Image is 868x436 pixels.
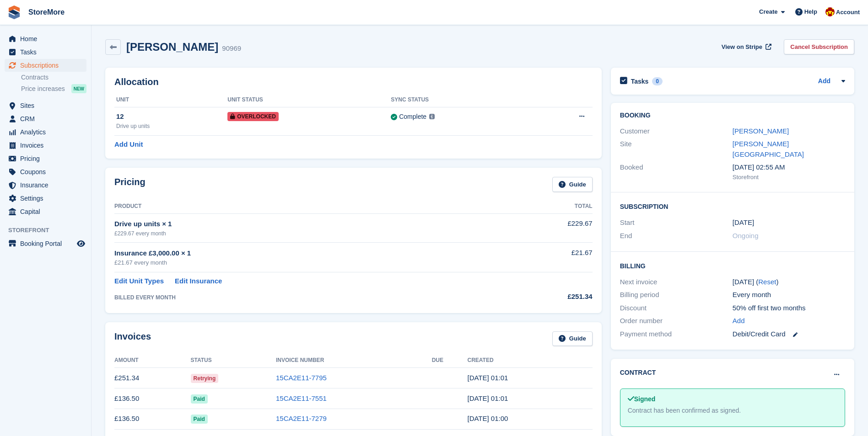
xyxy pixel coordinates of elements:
h2: Subscription [620,202,845,211]
div: Order number [620,316,733,326]
img: Store More Team [825,7,835,16]
h2: Tasks [631,77,649,85]
div: Every month [733,290,845,300]
div: NEW [71,84,86,93]
th: Amount [114,353,191,368]
h2: Billing [620,261,845,270]
a: menu [5,32,86,45]
a: 15CA2E11-7551 [276,394,327,402]
div: £21.67 every month [114,258,503,267]
div: £229.67 every month [114,229,503,238]
a: Add [818,76,830,87]
div: [DATE] ( ) [733,277,845,287]
a: menu [5,99,86,112]
div: Drive up units [116,122,227,130]
span: Create [759,7,777,16]
div: Customer [620,126,733,137]
time: 2025-06-18 00:00:45 UTC [467,415,508,422]
time: 2025-06-18 00:00:00 UTC [733,218,754,228]
h2: Invoices [114,331,151,346]
a: StoreMore [25,5,68,20]
a: Price increases NEW [21,84,86,94]
a: View on Stripe [718,39,773,54]
div: Next invoice [620,277,733,287]
a: Cancel Subscription [784,39,854,54]
th: Sync Status [391,93,531,107]
div: Contract has been confirmed as signed. [628,406,837,415]
a: menu [5,179,86,191]
div: Debit/Credit Card [733,329,845,340]
th: Invoice Number [276,353,432,368]
td: £21.67 [503,243,593,272]
th: Unit [114,93,227,107]
span: Paid [191,394,208,404]
div: 0 [652,77,663,85]
a: Edit Insurance [175,276,222,287]
a: menu [5,237,86,250]
a: Reset [758,278,776,286]
div: Discount [620,303,733,314]
span: Retrying [191,374,219,383]
span: Sites [20,99,75,112]
span: Capital [20,205,75,218]
span: View on Stripe [722,43,762,52]
a: Contracts [21,73,86,82]
th: Product [114,199,503,214]
span: Price increases [21,85,65,93]
time: 2025-07-18 00:01:33 UTC [467,394,508,402]
span: CRM [20,112,75,125]
div: [DATE] 02:55 AM [733,162,845,173]
span: Storefront [8,226,91,235]
span: Analytics [20,126,75,138]
span: Pricing [20,152,75,165]
a: Preview store [75,238,86,249]
a: menu [5,165,86,178]
div: Payment method [620,329,733,340]
a: menu [5,126,86,138]
span: Subscriptions [20,59,75,72]
div: Booked [620,162,733,181]
a: menu [5,46,86,58]
h2: Allocation [114,77,593,87]
span: Ongoing [733,232,759,239]
div: Insurance £3,000.00 × 1 [114,248,503,259]
a: 15CA2E11-7795 [276,374,327,382]
span: Coupons [20,165,75,178]
span: Overlocked [227,112,279,121]
div: BILLED EVERY MONTH [114,293,503,302]
div: Billing period [620,290,733,300]
a: Guide [552,177,593,192]
div: Site [620,139,733,160]
span: Booking Portal [20,237,75,250]
h2: [PERSON_NAME] [126,41,218,53]
a: Add [733,316,745,326]
span: Paid [191,415,208,424]
span: Account [836,8,860,17]
td: £251.34 [114,368,191,388]
time: 2025-08-18 00:01:00 UTC [467,374,508,382]
a: menu [5,59,86,72]
div: End [620,231,733,241]
div: Storefront [733,173,845,182]
div: £251.34 [503,292,593,302]
div: 50% off first two months [733,303,845,314]
span: Insurance [20,179,75,191]
td: £136.50 [114,409,191,429]
img: icon-info-grey-7440780725fd019a000dd9b08b2336e03edf1995a4989e88bcd33f0948082b44.svg [429,114,435,119]
span: Home [20,32,75,45]
a: [PERSON_NAME][GEOGRAPHIC_DATA] [733,140,804,158]
a: Guide [552,331,593,346]
td: £229.67 [503,213,593,242]
h2: Contract [620,368,656,378]
th: Total [503,199,593,214]
a: [PERSON_NAME] [733,127,789,135]
a: Edit Unit Types [114,276,164,287]
a: menu [5,152,86,165]
th: Due [432,353,468,368]
div: 12 [116,112,227,122]
th: Status [191,353,276,368]
td: £136.50 [114,388,191,409]
span: Settings [20,192,75,205]
span: Help [804,7,817,16]
div: Drive up units × 1 [114,219,503,229]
